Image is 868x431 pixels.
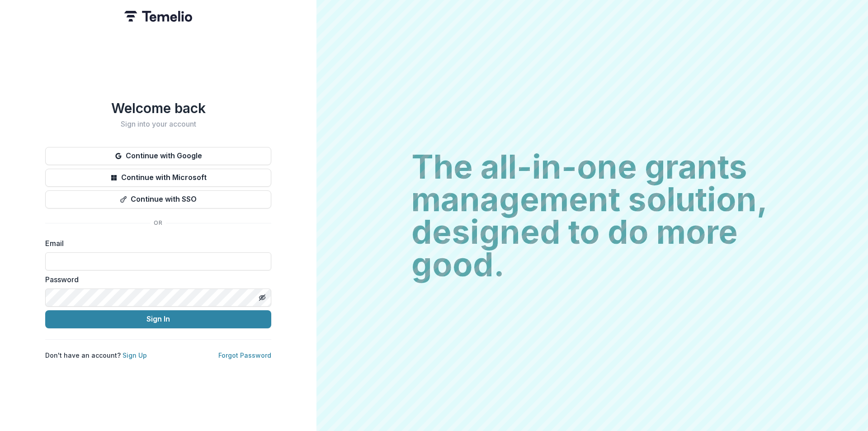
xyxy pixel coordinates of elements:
img: Temelio [124,11,192,22]
button: Continue with SSO [45,190,271,208]
button: Continue with Microsoft [45,169,271,187]
button: Sign In [45,310,271,328]
label: Password [45,274,266,285]
button: Continue with Google [45,147,271,165]
h1: Welcome back [45,100,271,116]
a: Sign Up [123,351,147,359]
button: Toggle password visibility [255,290,269,305]
a: Forgot Password [218,351,271,359]
p: Don't have an account? [45,350,147,360]
h2: Sign into your account [45,120,271,128]
label: Email [45,238,266,249]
